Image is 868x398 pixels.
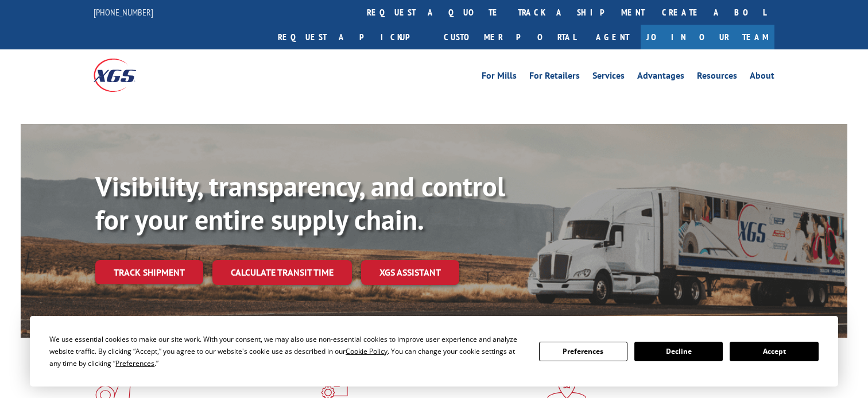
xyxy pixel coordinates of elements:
a: About [750,71,774,84]
button: Preferences [539,342,627,361]
a: Agent [584,25,641,49]
a: Request a pickup [269,25,435,49]
a: Resources [697,71,737,84]
b: Visibility, transparency, and control for your entire supply chain. [95,168,505,237]
a: Services [592,71,625,84]
a: Advantages [637,71,684,84]
a: For Retailers [529,71,580,84]
a: Join Our Team [641,25,774,49]
a: [PHONE_NUMBER] [94,6,153,18]
a: For Mills [482,71,517,84]
button: Decline [634,342,723,361]
div: Cookie Consent Prompt [30,316,838,387]
a: XGS ASSISTANT [361,260,459,285]
a: Calculate transit time [212,260,352,285]
span: Cookie Policy [346,346,387,356]
button: Accept [730,342,818,361]
a: Customer Portal [435,25,584,49]
a: Track shipment [95,260,203,284]
div: We use essential cookies to make our site work. With your consent, we may also use non-essential ... [49,333,525,369]
span: Preferences [115,358,154,368]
